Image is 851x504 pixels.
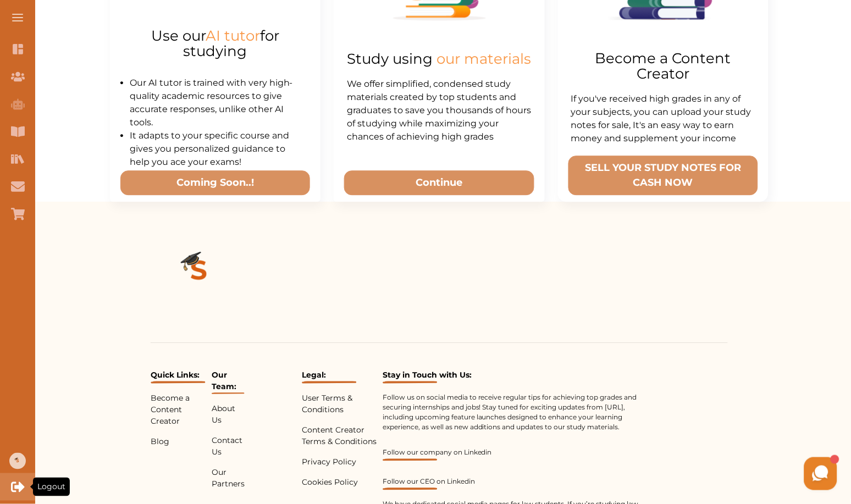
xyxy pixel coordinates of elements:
[151,392,207,427] p: Become a Content Creator
[212,467,245,490] p: Our Partners
[568,156,758,195] button: SELL YOUR STUDY NOTES FOR CASH NOW
[587,455,840,493] iframe: HelpCrunch
[212,369,245,394] p: Our Team:
[605,403,624,411] a: [URL]
[212,435,245,458] p: Contact Us
[302,424,378,447] p: Content Creator Terms & Conditions
[130,76,301,129] li: Our AI tutor is trained with very high-quality academic resources to give accurate responses, unl...
[302,477,378,488] p: Cookies Policy
[383,458,438,461] img: Under
[151,436,207,447] p: Blog
[302,381,357,384] img: Under
[571,51,755,81] p: Become a Content Creator
[302,369,378,384] p: Legal:
[151,381,206,384] img: Under
[347,51,532,67] p: Study using
[383,488,438,490] img: Under
[9,453,26,469] img: User profile
[347,77,531,143] p: We offer simplified, condensed study materials created by top students and graduates to save you ...
[662,369,728,372] iframe: Reviews Badge Modern Widget
[571,92,755,145] p: If you've received high grades in any of your subjects, you can upload your study notes for sale,...
[151,224,247,320] img: Logo
[151,369,207,384] p: Quick Links:
[37,482,65,492] span: Logout
[212,403,245,426] p: About Us
[383,448,657,461] a: Follow our company on Linkedin
[123,28,307,59] p: Use our for studying
[120,170,310,195] button: Coming Soon..!
[383,477,657,490] a: Follow our CEO on Linkedin
[212,392,245,394] img: Under
[130,129,301,169] li: It adapts to your specific course and gives you personalized guidance to help you ace your exams!
[383,369,657,384] p: Stay in Touch with Us:
[302,392,378,416] p: User Terms & Conditions
[206,27,260,45] span: AI tutor
[302,456,378,468] p: Privacy Policy
[344,170,534,195] button: Continue
[383,392,657,432] p: Follow us on social media to receive regular tips for achieving top grades and securing internshi...
[437,50,532,68] span: our materials
[383,381,438,384] img: Under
